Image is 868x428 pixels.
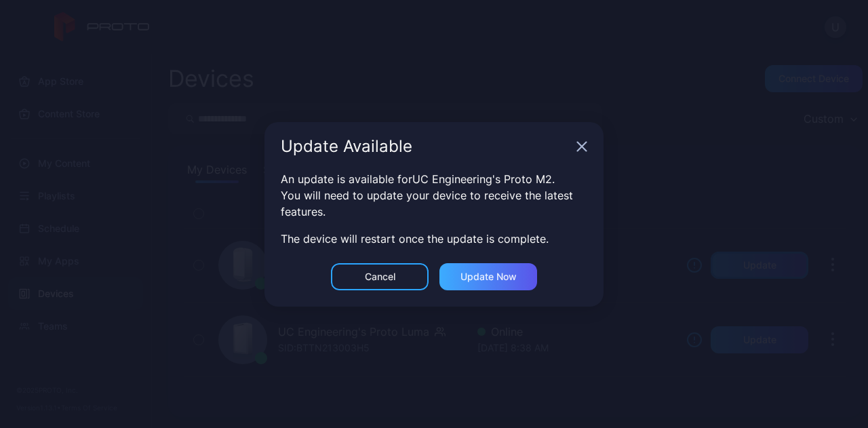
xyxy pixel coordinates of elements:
button: Cancel [331,263,429,290]
div: An update is available for UC Engineering's Proto M2 . [281,171,587,187]
button: Update now [439,263,537,290]
div: The device will restart once the update is complete. [281,231,587,247]
div: You will need to update your device to receive the latest features. [281,187,587,220]
div: Cancel [365,271,395,282]
div: Update Available [281,138,571,155]
div: Update now [460,271,517,282]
